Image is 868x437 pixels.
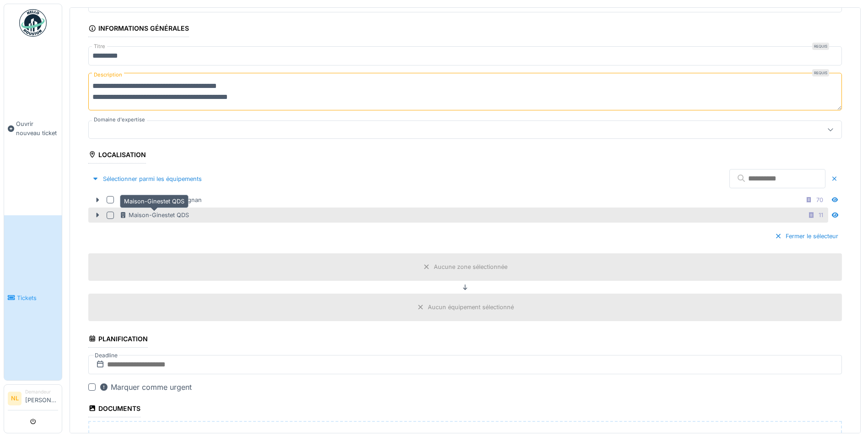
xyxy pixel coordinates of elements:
[88,402,140,417] div: Documents
[88,173,205,185] div: Sélectionner parmi les équipements
[428,303,514,311] div: Aucun équipement sélectionné
[92,43,107,50] label: Titre
[16,120,58,137] span: Ouvrir nouveau ticket
[88,148,146,164] div: Localisation
[25,388,58,395] div: Demandeur
[120,195,189,208] div: Maison-Ginestet QDS
[8,388,58,410] a: NL Demandeur[PERSON_NAME]
[812,43,829,50] div: Requis
[812,69,829,76] div: Requis
[119,211,189,219] div: Maison-Ginestet QDS
[99,382,192,393] div: Marquer comme urgent
[8,392,22,405] li: NL
[19,9,47,37] img: Badge_color-CXgf-gQk.svg
[434,262,507,271] div: Aucune zone sélectionnée
[88,332,148,348] div: Planification
[771,230,842,242] div: Fermer le sélecteur
[25,388,58,408] li: [PERSON_NAME]
[816,196,823,204] div: 70
[4,215,62,380] a: Tickets
[819,211,823,219] div: 11
[88,22,189,37] div: Informations générales
[17,294,58,302] span: Tickets
[92,116,147,124] label: Domaine d'expertise
[94,350,119,361] label: Deadline
[92,69,124,81] label: Description
[4,42,62,215] a: Ouvrir nouveau ticket
[119,196,202,204] div: Maison-Ginestet Carignan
